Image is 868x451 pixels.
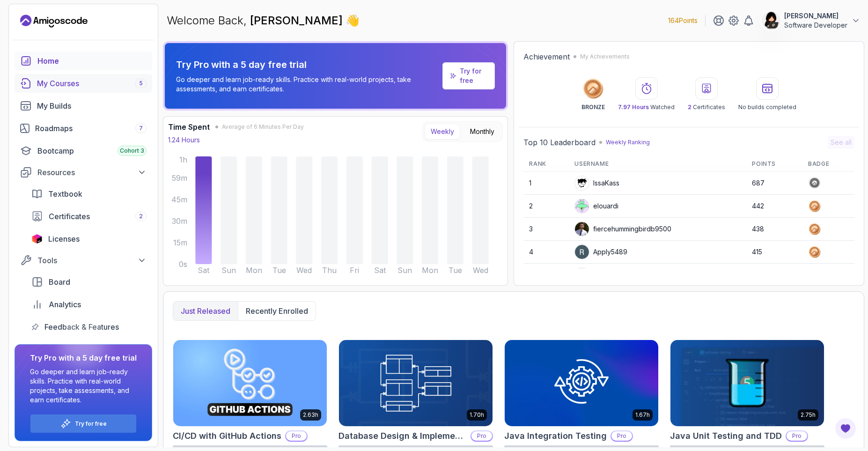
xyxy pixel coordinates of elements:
span: Board [49,276,70,288]
img: user profile image [575,222,589,236]
p: 2.63h [303,411,318,419]
a: roadmaps [15,119,152,138]
button: user profile image[PERSON_NAME]Software Developer [762,11,861,30]
p: 1.24 Hours [168,135,200,145]
div: Roadmaps [35,123,147,134]
a: board [26,273,152,291]
img: Java Unit Testing and TDD card [670,340,824,426]
img: CI/CD with GitHub Actions card [173,340,327,426]
a: Try for free [75,420,107,428]
p: 164 Points [668,16,698,25]
a: feedback [26,318,152,336]
td: 438 [746,218,802,241]
td: 1 [523,172,569,195]
tspan: Mon [246,266,262,275]
div: mkobycoats [574,267,631,282]
a: bootcamp [15,141,152,160]
p: BRONZE [581,104,605,111]
p: Weekly Ranking [606,139,650,146]
div: fiercehummingbirdb9500 [574,222,671,237]
a: licenses [26,229,152,248]
tspan: Sun [221,266,236,275]
tspan: 1h [179,155,187,164]
button: See all [828,136,854,149]
a: Landing page [20,14,88,29]
td: 442 [746,195,802,218]
span: 2 [139,213,143,220]
h2: Java Integration Testing [504,429,607,443]
p: No builds completed [738,104,796,111]
tspan: 0s [179,259,187,269]
td: 3 [523,218,569,241]
button: Try for free [30,414,137,433]
p: Pro [787,431,807,441]
tspan: 59m [172,173,187,183]
div: elouardi [574,199,618,214]
tspan: Wed [473,266,488,275]
span: Certificates [49,211,90,222]
h3: Time Spent [168,121,210,133]
a: Try for free [460,67,487,85]
span: 7.97 Hours [618,104,649,111]
img: default monster avatar [575,268,589,282]
p: My Achievements [580,53,630,60]
span: [PERSON_NAME] [250,14,346,27]
p: Pro [471,431,492,441]
td: 687 [746,172,802,195]
p: Certificates [688,104,725,111]
a: textbook [26,185,152,203]
img: user profile image [762,12,780,30]
td: 401 [746,264,802,287]
p: Try Pro with a 5 day free trial [176,58,439,71]
span: Average of 6 Minutes Per Day [222,123,304,131]
p: Recently enrolled [246,305,308,317]
button: Just released [173,302,238,320]
div: My Courses [37,78,147,89]
div: Bootcamp [37,145,147,156]
img: jetbrains icon [31,234,43,244]
button: Weekly [425,124,460,140]
tspan: Mon [422,266,438,275]
h2: Achievement [523,51,570,62]
a: courses [15,74,152,93]
div: Apply5489 [574,244,627,259]
a: certificates [26,207,152,226]
th: Points [746,156,802,172]
tspan: Tue [272,266,286,275]
p: Just released [181,305,230,317]
span: Textbook [48,188,82,200]
span: Feedback & Features [44,321,119,333]
div: Home [37,55,147,67]
tspan: Sat [198,266,210,275]
img: user profile image [575,176,589,190]
p: Welcome Back, [167,13,360,28]
button: Monthly [464,124,500,140]
td: 415 [746,241,802,264]
h2: Top 10 Leaderboard [523,137,596,148]
span: Licenses [48,233,80,244]
p: 1.67h [635,411,650,419]
p: 1.70h [470,411,484,419]
img: default monster avatar [575,199,589,213]
img: user profile image [575,245,589,259]
a: home [15,52,152,70]
tspan: Sat [374,266,386,275]
p: 2.75h [801,411,816,419]
p: Software Developer [784,21,847,30]
tspan: Wed [296,266,312,275]
td: 5 [523,264,569,287]
img: Java Integration Testing card [505,340,658,426]
p: Pro [611,431,632,441]
span: 5 [139,80,143,87]
tspan: Fri [350,266,359,275]
button: Recently enrolled [238,302,316,320]
td: 4 [523,241,569,264]
span: 2 [688,104,691,111]
p: [PERSON_NAME] [784,11,847,21]
a: builds [15,96,152,115]
tspan: Tue [449,266,462,275]
p: Pro [286,431,307,441]
th: Username [569,156,746,172]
